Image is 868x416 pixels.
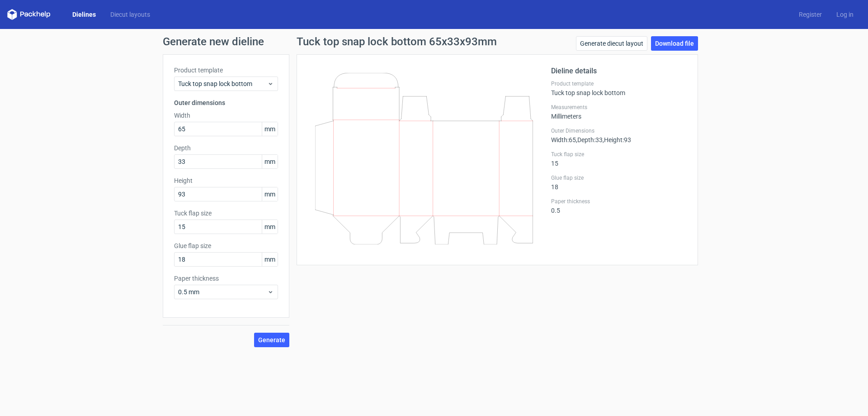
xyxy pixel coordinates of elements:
label: Glue flap size [174,241,278,250]
a: Diecut layouts [103,10,157,19]
a: Generate diecut layout [576,36,647,51]
h2: Dieline details [551,66,687,77]
span: mm [262,122,278,136]
span: Generate [258,337,285,343]
span: Width : 65 [551,136,576,143]
div: 18 [551,174,687,191]
label: Height [174,176,278,185]
div: Millimeters [551,104,687,120]
a: Dielines [65,10,103,19]
label: Width [174,111,278,120]
a: Download file [651,36,698,51]
label: Tuck flap size [551,151,687,158]
span: Tuck top snap lock bottom [178,79,267,88]
label: Measurements [551,104,687,111]
span: 0.5 mm [178,287,267,296]
a: Register [792,10,829,19]
div: Tuck top snap lock bottom [551,80,687,96]
span: , Depth : 33 [576,136,603,143]
button: Generate [254,333,289,347]
a: Log in [829,10,861,19]
span: , Height : 93 [603,136,631,143]
span: mm [262,253,278,266]
h1: Generate new dieline [163,36,705,47]
label: Product template [551,80,687,87]
label: Paper thickness [174,274,278,283]
label: Product template [174,66,278,75]
span: mm [262,155,278,168]
label: Outer Dimensions [551,127,687,134]
label: Tuck flap size [174,209,278,218]
div: 0.5 [551,198,687,214]
span: mm [262,220,278,234]
span: mm [262,187,278,201]
h1: Tuck top snap lock bottom 65x33x93mm [297,36,497,47]
label: Paper thickness [551,198,687,205]
label: Depth [174,143,278,153]
label: Glue flap size [551,174,687,182]
h3: Outer dimensions [174,98,278,107]
div: 15 [551,151,687,167]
